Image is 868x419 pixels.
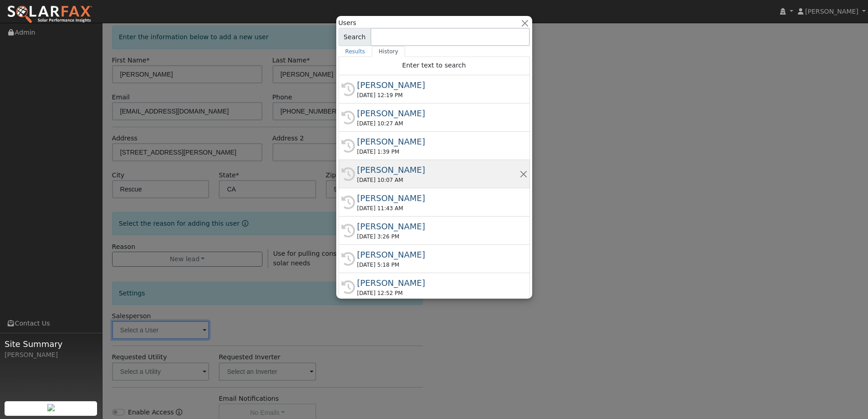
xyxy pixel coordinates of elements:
i: History [341,83,355,96]
div: [PERSON_NAME] [357,164,519,176]
span: Site Summary [5,338,98,350]
img: retrieve [47,404,55,411]
div: [PERSON_NAME] [357,135,519,148]
div: [DATE] 12:19 PM [357,91,519,99]
img: SolarFax [7,5,92,24]
div: [PERSON_NAME] [357,79,519,91]
div: [PERSON_NAME] [357,248,519,261]
i: History [341,252,355,266]
i: History [341,111,355,124]
a: Results [339,46,372,57]
i: History [341,167,355,181]
div: [PERSON_NAME] [357,192,519,204]
span: Enter text to search [402,62,466,69]
a: History [372,46,405,57]
div: [PERSON_NAME] [5,350,98,360]
div: [DATE] 1:39 PM [357,148,519,156]
div: [DATE] 12:52 PM [357,289,519,297]
div: [PERSON_NAME] [357,277,519,289]
span: Users [339,18,356,28]
div: [PERSON_NAME] [357,220,519,233]
button: Remove this history [519,169,528,179]
div: [DATE] 10:27 AM [357,119,519,128]
i: History [341,196,355,209]
div: [DATE] 11:43 AM [357,204,519,212]
div: [DATE] 10:07 AM [357,176,519,184]
i: History [341,139,355,153]
div: [DATE] 3:26 PM [357,233,519,241]
i: History [341,224,355,238]
span: [PERSON_NAME] [805,8,858,15]
div: [DATE] 5:18 PM [357,261,519,269]
div: [PERSON_NAME] [357,107,519,119]
i: History [341,280,355,294]
span: Search [339,28,371,46]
